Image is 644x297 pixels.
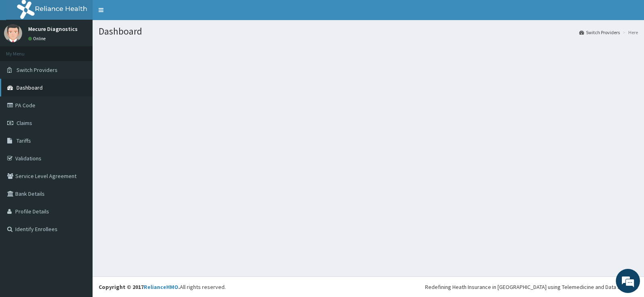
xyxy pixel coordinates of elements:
p: Mecure Diagnostics [28,26,78,32]
span: Claims [17,119,32,127]
a: Switch Providers [579,29,620,36]
span: Dashboard [17,84,43,91]
h1: Dashboard [99,26,638,37]
span: Switch Providers [17,66,58,74]
a: Online [28,36,47,41]
span: Tariffs [17,137,31,144]
strong: Copyright © 2017 . [99,283,180,291]
li: Here [621,29,638,36]
a: RelianceHMO [144,283,178,291]
img: User Image [4,24,22,42]
footer: All rights reserved. [93,277,644,297]
div: Redefining Heath Insurance in [GEOGRAPHIC_DATA] using Telemedicine and Data Science! [425,283,638,291]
